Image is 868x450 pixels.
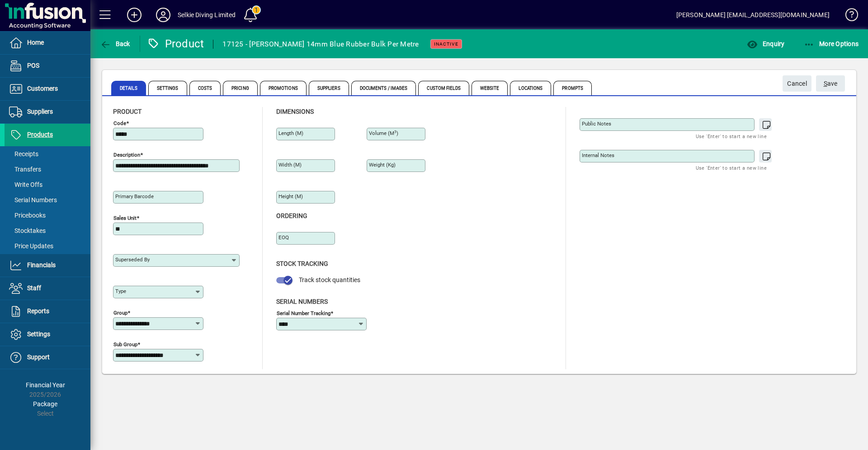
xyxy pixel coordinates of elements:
mat-hint: Use 'Enter' to start a new line [696,131,767,141]
span: Settings [148,81,187,95]
span: Dimensions [276,108,314,115]
span: Custom Fields [418,81,469,95]
a: Support [5,346,90,369]
a: Price Updates [5,238,90,254]
span: Track stock quantities [299,276,360,283]
span: Suppliers [27,108,53,115]
mat-label: Primary barcode [115,193,154,199]
span: Suppliers [309,81,349,95]
span: Reports [27,307,49,315]
span: Settings [27,330,50,338]
mat-hint: Use 'Enter' to start a new line [696,162,767,173]
mat-label: Sales unit [113,215,137,221]
span: Website [472,81,508,95]
button: Enquiry [745,36,787,52]
button: Cancel [783,75,811,92]
span: Costs [189,81,221,95]
a: Suppliers [5,101,90,123]
sup: 3 [394,130,396,134]
a: Stocktakes [5,223,90,238]
span: Financials [27,261,56,269]
span: Product [113,108,142,115]
a: Customers [5,78,90,100]
mat-label: Type [115,288,126,294]
span: Write Offs [9,181,42,188]
span: Back [100,40,130,47]
span: Details [111,81,146,95]
span: More Options [804,40,859,47]
mat-label: Weight (Kg) [369,162,396,168]
span: Enquiry [747,40,784,47]
span: Serial Numbers [276,298,328,305]
mat-label: Height (m) [278,193,303,199]
span: Support [27,353,50,361]
span: Cancel [787,76,807,91]
a: Receipts [5,146,90,162]
mat-label: Description [113,152,140,158]
span: Products [27,131,53,138]
button: Add [120,7,149,23]
span: POS [27,62,39,69]
span: Financial Year [26,381,65,389]
a: Home [5,32,90,54]
button: More Options [802,36,861,52]
span: Price Updates [9,242,53,250]
mat-label: EOQ [278,234,289,241]
span: Customers [27,85,58,92]
mat-label: Group [113,310,127,316]
mat-label: Volume (m ) [369,130,398,136]
a: Transfers [5,162,90,177]
mat-label: Internal Notes [582,152,614,158]
span: Prompts [553,81,592,95]
button: Back [98,36,132,52]
span: Pricebooks [9,212,46,219]
span: Stock Tracking [276,260,328,267]
mat-label: Code [113,120,126,126]
app-page-header-button: Back [90,36,140,52]
span: Serial Numbers [9,196,57,204]
a: Settings [5,323,90,346]
span: Ordering [276,212,307,219]
span: Promotions [260,81,307,95]
span: Inactive [434,41,458,47]
mat-label: Superseded by [115,256,150,263]
mat-label: Public Notes [582,121,611,127]
div: 17125 - [PERSON_NAME] 14mm Blue Rubber Bulk Per Metre [222,37,419,51]
a: POS [5,55,90,77]
a: Reports [5,300,90,323]
span: Locations [510,81,551,95]
span: Receipts [9,150,38,158]
a: Write Offs [5,177,90,192]
span: Transfers [9,166,41,173]
span: Pricing [223,81,258,95]
a: Pricebooks [5,208,90,223]
span: Package [33,400,57,408]
span: S [824,80,827,87]
a: Financials [5,254,90,277]
a: Serial Numbers [5,192,90,208]
span: Stocktakes [9,227,46,234]
mat-label: Width (m) [278,162,302,168]
button: Save [816,75,845,92]
mat-label: Serial Number tracking [277,310,330,316]
mat-label: Sub group [113,341,137,348]
div: Selkie Diving Limited [178,8,236,22]
span: Home [27,39,44,46]
div: Product [147,37,204,51]
span: Staff [27,284,41,292]
a: Knowledge Base [839,2,857,31]
a: Staff [5,277,90,300]
div: [PERSON_NAME] [EMAIL_ADDRESS][DOMAIN_NAME] [676,8,830,22]
mat-label: Length (m) [278,130,303,136]
button: Profile [149,7,178,23]
span: ave [824,76,838,91]
span: Documents / Images [351,81,416,95]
